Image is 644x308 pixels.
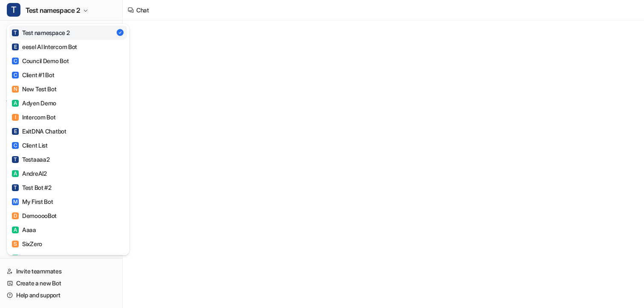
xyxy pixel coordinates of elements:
span: A [12,227,19,233]
span: T [12,29,19,36]
div: Testaaaa2 [12,155,49,164]
span: N [12,86,19,93]
div: Test Bot #2 [12,183,52,192]
div: ExitDNA Chatbot [12,127,66,136]
span: S [12,241,19,247]
span: A [12,255,19,262]
span: Test namespace 2 [26,4,80,16]
span: T [7,3,20,17]
div: New Test Bot [12,84,57,93]
div: Aaaa [12,225,36,234]
span: C [12,72,19,78]
div: Adyen Demo [12,99,56,108]
div: [PERSON_NAME] [12,253,68,262]
span: E [12,128,19,135]
div: Council Demo Bot [12,56,69,65]
div: AndreAI2 [12,169,47,178]
span: A [12,170,19,177]
span: M [12,198,19,205]
div: Intercom Bot [12,113,56,122]
div: Client #1 Bot [12,70,54,79]
span: T [12,156,19,163]
span: T [12,184,19,191]
span: A [12,100,19,107]
span: E [12,44,19,50]
span: C [12,142,19,149]
div: Client List [12,141,48,150]
div: My First Bot [12,197,53,206]
div: DemooooBot [12,211,57,220]
span: C [12,58,19,64]
div: SixZero [12,239,42,248]
span: D [12,212,19,219]
div: eesel AI Intercom Bot [12,42,77,51]
div: Test namespace 2 [12,28,70,37]
span: I [12,114,19,121]
div: TTest namespace 2 [7,24,129,255]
